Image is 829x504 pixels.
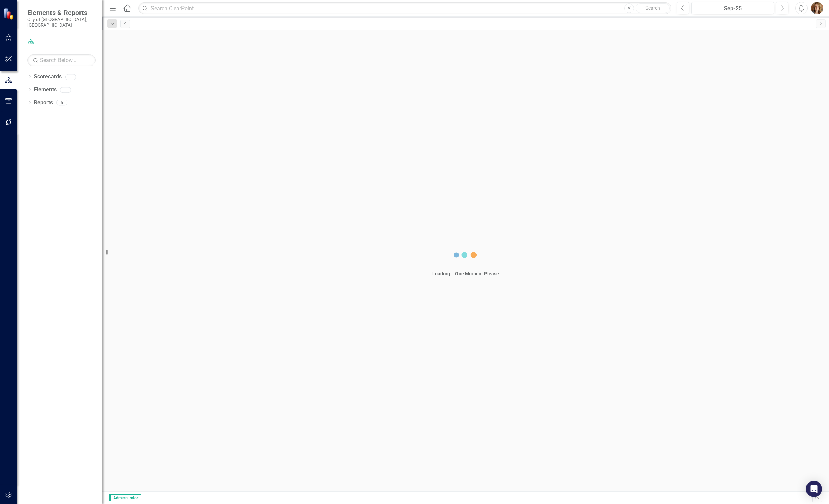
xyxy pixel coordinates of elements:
[3,7,16,20] img: ClearPoint Strategy
[432,270,499,277] div: Loading... One Moment Please
[691,2,774,14] button: Sep-25
[806,481,822,497] div: Open Intercom Messenger
[27,9,96,17] span: Elements & Reports
[34,99,53,107] a: Reports
[109,494,141,501] span: Administrator
[636,3,670,13] button: Search
[138,2,671,14] input: Search ClearPoint...
[645,5,660,11] span: Search
[34,86,57,94] a: Elements
[34,73,62,81] a: Scorecards
[56,100,67,106] div: 5
[811,2,823,14] img: Nichole Plowman
[694,4,772,13] div: Sep-25
[27,17,96,28] small: City of [GEOGRAPHIC_DATA], [GEOGRAPHIC_DATA]
[27,54,96,66] input: Search Below...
